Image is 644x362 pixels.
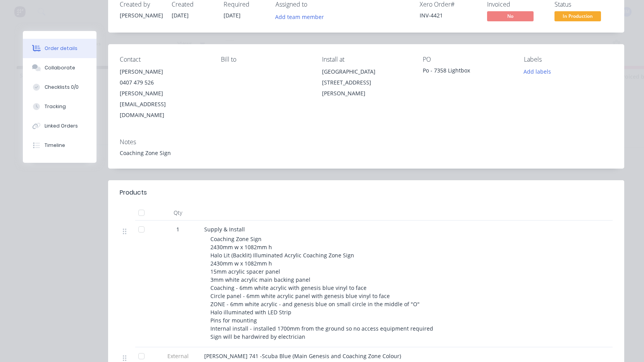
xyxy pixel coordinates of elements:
[224,1,266,8] div: Required
[487,1,545,8] div: Invoiced
[45,45,77,52] div: Order details
[322,66,411,99] div: [GEOGRAPHIC_DATA] [STREET_ADDRESS][PERSON_NAME]
[45,103,66,110] div: Tracking
[423,56,511,63] div: PO
[23,116,96,136] button: Linked Orders
[520,66,555,77] button: Add labels
[276,1,353,8] div: Assigned to
[420,11,478,19] div: INV-4421
[120,1,162,8] div: Created by
[176,225,179,233] span: 1
[120,11,162,19] div: [PERSON_NAME]
[487,11,534,21] span: No
[420,1,478,8] div: Xero Order #
[276,11,328,22] button: Add team member
[524,56,613,63] div: Labels
[45,84,79,91] div: Checklists 0/0
[120,149,613,157] div: Coaching Zone Sign
[554,11,601,21] span: In Production
[120,188,147,197] div: Products
[23,136,96,155] button: Timeline
[210,235,433,340] span: Coaching Zone Sign 2430mm w x 1082mm h Halo Lit (Backlit) Illuminated Acrylic Coaching Zone Sign ...
[23,97,96,116] button: Tracking
[155,205,201,221] div: Qty
[45,64,75,71] div: Collaborate
[45,122,78,129] div: Linked Orders
[172,12,189,19] span: [DATE]
[23,78,96,97] button: Checklists 0/0
[322,56,411,63] div: Install at
[23,58,96,78] button: Collaborate
[221,56,310,63] div: Bill to
[120,77,208,88] div: 0407 479 526
[120,66,208,77] div: [PERSON_NAME]
[120,88,208,121] div: [PERSON_NAME][EMAIL_ADDRESS][DOMAIN_NAME]
[23,39,96,58] button: Order details
[158,352,198,360] span: External
[120,66,208,121] div: [PERSON_NAME]0407 479 526[PERSON_NAME][EMAIL_ADDRESS][DOMAIN_NAME]
[271,11,328,22] button: Add team member
[554,1,613,8] div: Status
[120,138,613,146] div: Notes
[45,142,65,149] div: Timeline
[554,11,601,23] button: In Production
[172,1,214,8] div: Created
[204,226,245,233] span: Supply & Install
[120,56,208,63] div: Contact
[224,12,241,19] span: [DATE]
[423,66,511,77] div: Po - 7358 Lightbox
